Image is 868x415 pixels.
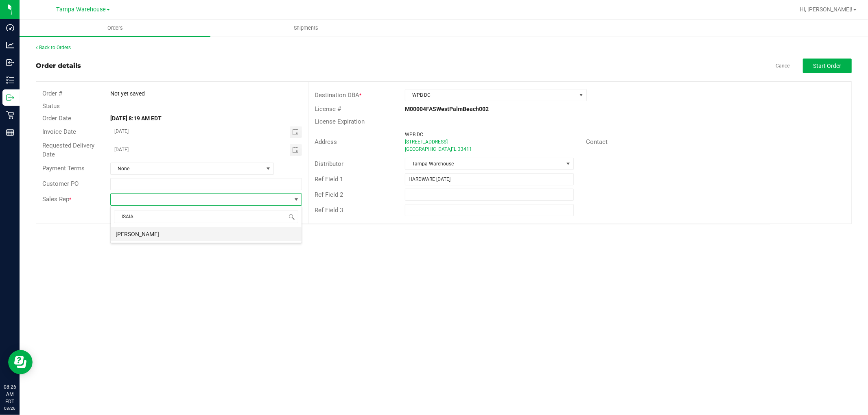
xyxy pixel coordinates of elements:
[315,160,343,167] span: Distributor
[405,89,576,101] span: WPB DC
[111,163,263,174] span: None
[42,180,79,187] span: Customer PO
[315,176,343,183] span: Ref Field 1
[4,383,16,405] p: 08:26 AM EDT
[4,405,16,411] p: 08/26
[405,106,489,112] strong: M00004FASWestPalmBeach002
[42,196,69,203] span: Sales Rep
[6,93,14,102] inline-svg: Outbound
[290,126,302,138] span: Toggle calendar
[20,20,210,37] a: Orders
[42,128,76,135] span: Invoice Date
[42,115,71,122] span: Order Date
[56,6,106,13] span: Tampa Warehouse
[315,191,343,198] span: Ref Field 2
[96,24,134,32] span: Orders
[110,90,145,97] span: Not yet saved
[6,111,14,119] inline-svg: Retail
[315,138,337,146] span: Address
[6,76,14,84] inline-svg: Inventory
[36,45,71,50] a: Back to Orders
[6,128,14,137] inline-svg: Reports
[458,146,472,152] span: 33411
[110,115,162,122] strong: [DATE] 8:19 AM EDT
[283,24,329,32] span: Shipments
[42,142,94,159] span: Requested Delivery Date
[8,350,33,374] iframe: Resource center
[6,41,14,49] inline-svg: Analytics
[290,144,302,156] span: Toggle calendar
[210,20,401,37] a: Shipments
[315,91,359,99] span: Destination DBA
[315,206,343,214] span: Ref Field 3
[800,6,853,13] span: Hi, [PERSON_NAME]!
[42,165,85,172] span: Payment Terms
[111,227,302,241] li: [PERSON_NAME]
[405,158,563,169] span: Tampa Warehouse
[450,146,451,152] span: ,
[36,61,81,71] div: Order details
[776,63,791,70] a: Cancel
[586,138,608,146] span: Contact
[6,59,14,67] inline-svg: Inbound
[6,24,14,32] inline-svg: Dashboard
[315,105,341,113] span: License #
[315,118,365,125] span: License Expiration
[405,146,452,152] span: [GEOGRAPHIC_DATA]
[405,132,423,137] span: WPB DC
[42,90,62,97] span: Order #
[803,59,852,73] button: Start Order
[42,102,60,110] span: Status
[451,146,456,152] span: FL
[405,139,448,145] span: [STREET_ADDRESS]
[813,63,842,69] span: Start Order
